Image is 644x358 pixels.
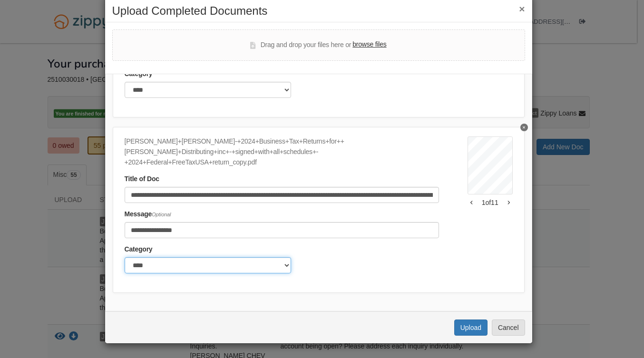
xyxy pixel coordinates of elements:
[125,244,153,255] label: Category
[112,5,525,17] h2: Upload Completed Documents
[125,82,291,98] select: Category
[250,39,386,51] div: Drag and drop your files here or
[125,136,439,168] div: [PERSON_NAME]+[PERSON_NAME]-+2024+Business+Tax+Returns+for++[PERSON_NAME]+Distributing+inc+-+sign...
[125,174,159,184] label: Title of Doc
[519,4,525,14] button: ×
[152,212,171,217] span: Optional
[468,198,513,207] div: 1 of 11
[492,319,525,336] button: Cancel
[520,124,528,131] button: Delete Christopher+Anderson+-+2024+Business+Tax+Returns+for++VanRees+Distributing+inc+-+signed+wi...
[125,222,439,238] input: Include any comments on this document
[125,257,291,273] select: Category
[125,187,439,203] input: Document Title
[352,39,386,50] label: browse files
[125,209,171,220] label: Message
[125,69,153,79] label: Category
[454,319,488,336] button: Upload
